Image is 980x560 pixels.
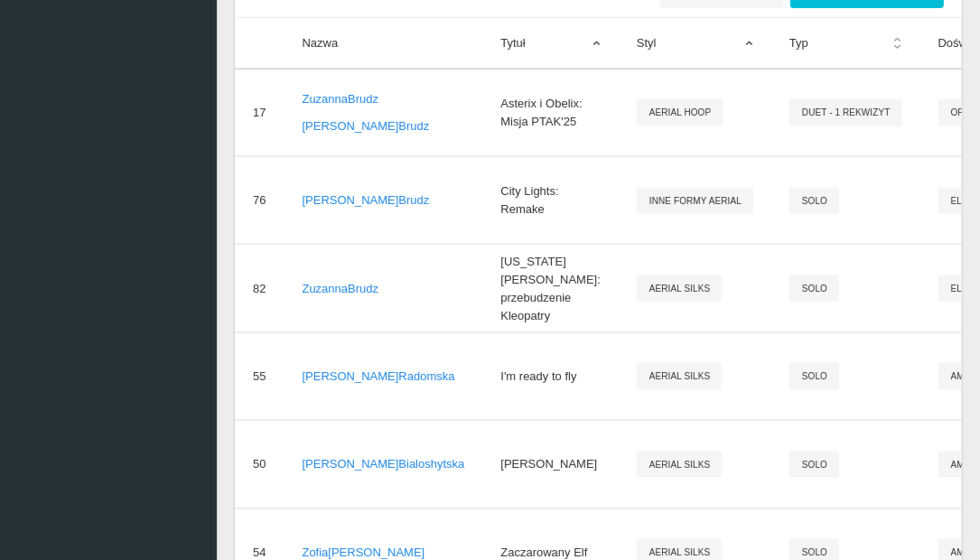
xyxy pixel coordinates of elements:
td: [US_STATE][PERSON_NAME]: przebudzenie Kleopatry [482,244,619,331]
p: [PERSON_NAME] Radomska [302,368,464,386]
span: Aerial Silks [637,363,723,389]
span: Aerial Silks [637,452,723,478]
span: Aerial Hoop [637,99,723,126]
td: City Lights: Remake [482,156,619,244]
span: solo [789,452,839,478]
td: Asterix i Obelix: Misja PTAK'25 [482,70,619,156]
td: [PERSON_NAME] [482,420,619,508]
th: Styl [619,18,771,70]
span: Aerial Silks [637,275,723,302]
p: [PERSON_NAME] Bialoshytska [302,455,464,473]
td: 50 [235,420,284,508]
td: 55 [235,332,284,420]
th: Typ [771,18,920,70]
td: 76 [235,156,284,244]
th: Nazwa [284,18,482,70]
span: duet - 1 rekwizyt [789,99,902,126]
p: Zuzanna Brudz [302,280,464,298]
th: Tytuł [482,18,619,70]
p: [PERSON_NAME] Brudz [302,117,464,135]
span: solo [789,188,839,214]
td: I'm ready to fly [482,332,619,420]
p: Zuzanna Brudz [302,90,464,108]
p: [PERSON_NAME] Brudz [302,191,464,210]
td: 82 [235,244,284,331]
span: solo [789,275,839,302]
td: 17 [235,70,284,156]
span: solo [789,363,839,389]
span: Inne Formy Aerial [637,188,753,214]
